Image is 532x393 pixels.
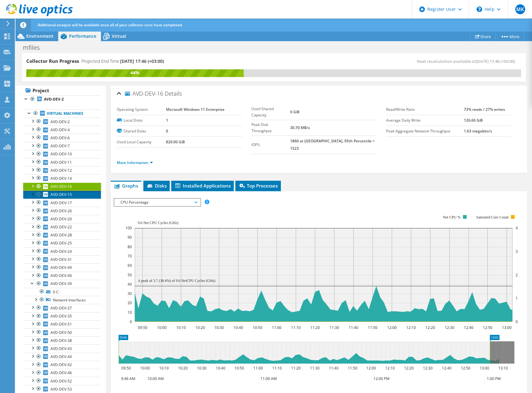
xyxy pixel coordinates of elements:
a: AVD-DEV-16 [23,183,101,191]
span: AVD-DEV-37 [50,305,72,311]
label: Peak Disk Throughput [251,122,290,134]
span: AVD-DEV-39 [50,281,72,286]
span: AVD-DEV-28 [50,232,72,238]
span: CPU Percentage [117,199,197,206]
span: AVD-DEV-31 [50,257,72,262]
span: [DATE] 17:46 (+03:00) [476,58,515,64]
a: 0 C: [23,288,101,296]
text: 2 [516,272,518,278]
text: 09:50 [121,365,131,371]
text: 10:30 [197,365,206,371]
text: 0 [516,319,518,324]
span: Graphs [114,183,138,189]
text: 12:00 [387,325,396,330]
a: AVD-DEV-31 [23,255,101,263]
a: AVD-DEV-42 [23,361,101,369]
b: 0 GiB [290,109,299,114]
text: 10:20 [178,365,187,371]
text: 13:00 [502,325,511,330]
label: Average Daily Write [386,117,464,123]
span: Next recalculation available at [417,58,518,64]
text: 10:20 [195,325,205,330]
span: AVD-DEV-43 [50,346,72,351]
a: AVD-DEV-39 [23,280,101,288]
text: 10:40 [233,325,243,330]
a: AVD-DEV-25 [23,239,101,247]
b: 30.70 MB/s [290,125,310,130]
label: Operating System [117,106,166,113]
a: AVD-DEV-2 [23,118,101,126]
text: 11:30 [329,325,339,330]
label: Peak Aggregate Network Throughput [386,128,464,134]
span: AVD-DEV-12 [50,168,72,173]
text: 12:40 [442,365,451,371]
text: 10:50 [234,365,244,371]
a: More Information [117,160,153,165]
text: 13:00 [479,365,489,371]
text: 3 [516,249,518,254]
text: 12:30 [444,325,454,330]
text: 09:50 [137,325,147,330]
text: 12:50 [482,325,492,330]
label: IOPS: [251,142,290,148]
a: AVD-DEV-20 [23,215,101,223]
span: Installed Applications [174,183,231,189]
text: 10:10 [159,365,168,371]
text: 60 [128,263,132,268]
span: AVD-DEV-15 [50,192,72,197]
a: AVD-DEV-37 [23,304,101,312]
a: AVD-DEV-2 [23,95,101,103]
a: AVD-DEV-28 [23,231,101,239]
text: 30 [128,291,132,296]
span: AVD-DEV-52 [50,378,72,384]
svg: \n [477,6,482,12]
text: 10:00 [140,365,150,371]
span: AVD-DEV-25 [50,240,72,246]
a: AVD-DEV-4 [23,126,101,134]
a: AVD-DEV-38 [23,336,101,344]
a: Project [23,85,101,95]
span: Disks [146,183,167,189]
span: AVD-DEV-40 [50,273,72,278]
text: 12:20 [404,365,413,371]
text: 11:10 [272,365,281,371]
span: AVD-DEV-38 [50,338,72,343]
text: 11:00 [272,325,281,330]
a: Virtual Machines [23,110,101,118]
span: AVD-DEV-4 [50,127,70,132]
a: AVD-DEV-44 [23,353,101,361]
a: AVD-DEV-46 [23,369,101,377]
b: 1 [166,118,168,123]
a: AVD-DEV-43 [23,344,101,352]
a: AVD-DEV-17 [23,199,101,207]
text: A peak of 3.7 (38.4%) of 9.6 NetCPU Cycles (GHz) [138,279,216,283]
span: [DATE] 17:46 (+03:00) [120,58,164,64]
text: 40 [128,282,132,287]
b: Microsoft Windows 11 Enterprise [166,107,225,112]
text: 11:50 [368,325,377,330]
span: AVD-DEV-53 [50,387,72,392]
text: 12:20 [425,325,435,330]
text: 10:40 [216,365,225,371]
span: AVD-DEV-42 [50,362,72,367]
span: MK [515,4,525,14]
span: AVD-DEV-26 [50,208,72,214]
text: 9.6 Net CPU Cycles (GHz) [138,221,178,225]
text: Saturated Core Count [476,215,509,219]
text: 0 [130,319,132,324]
a: AVD-DEV-51 [23,320,101,328]
span: AVD-DEV-46 [50,370,72,375]
text: 4 [516,225,518,231]
a: Share [470,32,496,41]
a: AVD-DEV-26 [23,207,101,215]
text: 12:10 [385,365,395,371]
a: AVD-DEV-11 [23,158,101,166]
a: AVD-DEV-50 [23,328,101,336]
text: 12:00 [366,365,376,371]
span: AVD-DEV-35 [50,313,72,319]
text: 100 [125,225,132,231]
label: Read/Write Ratio [386,106,464,113]
div: 44% [26,69,244,76]
b: 0 [166,128,168,134]
a: AVD-DEV-7 [23,142,101,150]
